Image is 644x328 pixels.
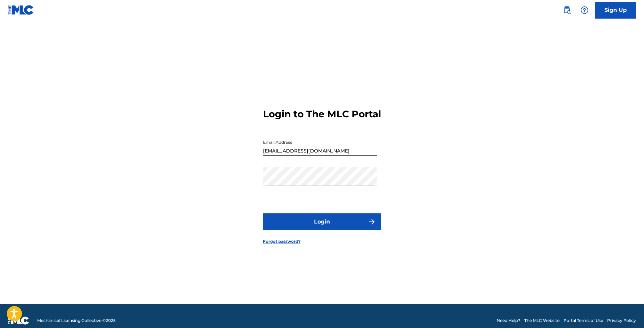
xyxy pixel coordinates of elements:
[607,318,636,324] a: Privacy Policy
[8,317,29,325] img: logo
[263,238,301,244] a: Forgot password?
[263,108,381,120] h3: Login to The MLC Portal
[578,3,591,17] div: Help
[263,213,381,230] button: Login
[497,318,520,324] a: Need Help?
[524,318,559,324] a: The MLC Website
[580,6,589,14] img: help
[560,3,574,17] a: Public Search
[368,218,376,226] img: f7272a7cc735f4ea7f67.svg
[610,296,644,328] iframe: Chat Widget
[8,5,34,15] img: MLC Logo
[37,318,116,324] span: Mechanical Licensing Collective © 2025
[595,2,636,19] a: Sign Up
[564,318,603,324] a: Portal Terms of Use
[563,6,571,14] img: search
